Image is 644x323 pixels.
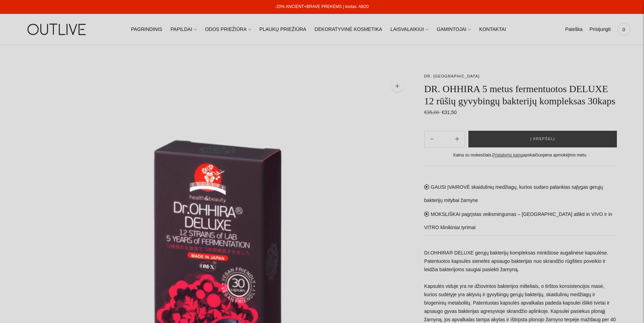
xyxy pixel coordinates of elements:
a: LAISVALAIKIUI [391,22,428,37]
a: DEKORATYVINĖ KOSMETIKA [315,22,382,37]
input: Product quantity [439,134,450,144]
a: Pristatymo kaina [492,153,523,158]
img: OUTLIVE [14,17,101,41]
a: PAGRINDINIS [131,22,162,37]
a: DR. [GEOGRAPHIC_DATA] [424,74,480,78]
a: 0 [618,22,630,37]
span: 0 [619,25,629,34]
span: €31,50 [442,110,457,115]
s: €35,00 [424,110,441,115]
a: -20% ANCIENT+BRAVE PREKĖMS | kodas: AB20 [275,4,369,9]
a: ODOS PRIEŽIŪRA [205,22,251,37]
div: Kaina su mokesčiais. apskaičiuojama apmokėjimo metu. [424,152,616,159]
a: GAMINTOJAI [437,22,471,37]
a: PLAUKŲ PRIEŽIŪRA [259,22,306,37]
a: Prisijungti [589,22,611,37]
button: Į krepšelį [468,131,617,147]
a: KONTAKTAI [479,22,506,37]
a: Paieška [565,22,582,37]
button: Add product quantity [425,131,439,147]
button: Subtract product quantity [450,131,465,147]
a: PAPILDAI [171,22,197,37]
span: Į krepšelį [530,136,555,143]
h1: DR. OHHIRA 5 metus fermentuotos DELUXE 12 rūšių gyvybingų bakterijų kompleksas 30kaps [424,83,616,107]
